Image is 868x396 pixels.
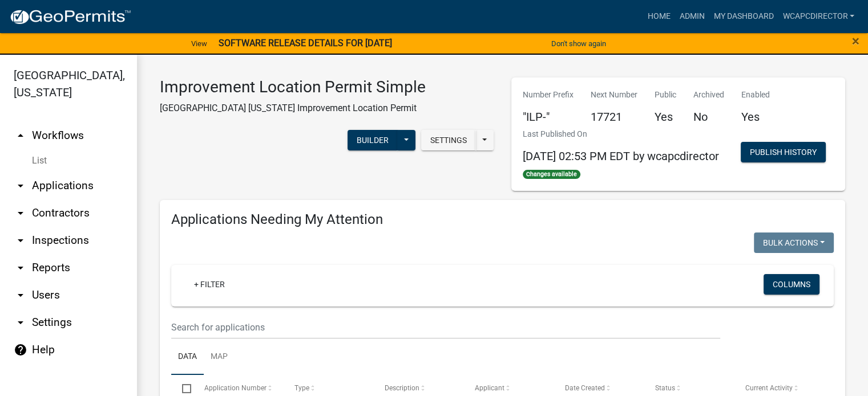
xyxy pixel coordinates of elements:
[643,6,675,27] a: Home
[204,339,235,375] a: Map
[655,110,676,124] h5: Yes
[14,234,27,247] i: arrow_drop_down
[655,384,675,392] span: Status
[14,179,27,193] i: arrow_drop_down
[185,274,234,295] a: + Filter
[693,89,724,101] p: Archived
[523,149,719,163] span: [DATE] 02:53 PM EDT by wcapcdirector
[741,148,826,157] wm-modal-confirm: Workflow Publish History
[14,206,27,220] i: arrow_drop_down
[675,6,709,27] a: Admin
[14,288,27,302] i: arrow_drop_down
[160,101,426,115] p: [GEOGRAPHIC_DATA] [US_STATE] Improvement Location Permit
[709,6,778,27] a: My Dashboard
[523,128,719,140] p: Last Published On
[693,110,724,124] h5: No
[171,316,720,339] input: Search for applications
[591,89,637,101] p: Next Number
[523,89,574,101] p: Number Prefix
[852,33,859,49] span: ×
[14,261,27,275] i: arrow_drop_down
[764,274,819,295] button: Columns
[523,170,581,179] span: Changes available
[204,384,267,392] span: Application Number
[565,384,605,392] span: Date Created
[591,110,637,124] h5: 17721
[385,384,419,392] span: Description
[852,34,859,48] button: Close
[171,339,204,375] a: Data
[219,38,392,48] strong: SOFTWARE RELEASE DETAILS FOR [DATE]
[14,343,27,357] i: help
[171,211,834,228] h4: Applications Needing My Attention
[160,77,426,97] h3: Improvement Location Permit Simple
[655,89,676,101] p: Public
[547,34,611,53] button: Don't show again
[741,142,826,162] button: Publish History
[741,110,770,124] h5: Yes
[187,34,212,53] a: View
[778,6,859,27] a: wcapcdirector
[754,232,834,253] button: Bulk Actions
[14,129,27,142] i: arrow_drop_up
[741,89,770,101] p: Enabled
[348,130,398,150] button: Builder
[475,384,504,392] span: Applicant
[14,316,27,329] i: arrow_drop_down
[745,384,793,392] span: Current Activity
[421,130,476,150] button: Settings
[294,384,309,392] span: Type
[523,110,574,124] h5: "ILP-"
